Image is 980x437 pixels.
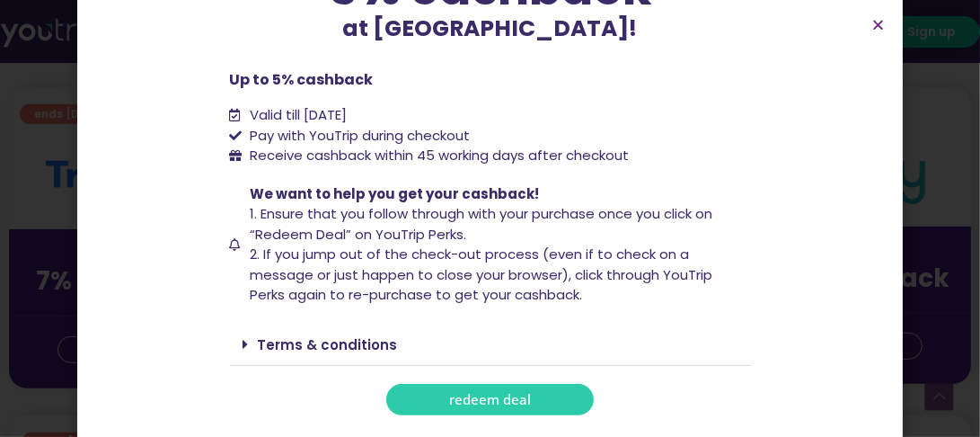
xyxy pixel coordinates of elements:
div: Terms & conditions [230,324,751,366]
span: 2. If you jump out of the check-out process (even if to check on a message or just happen to clos... [250,245,712,304]
p: at [GEOGRAPHIC_DATA]! [230,12,751,46]
a: redeem deal [386,384,594,415]
a: Close [871,18,885,31]
p: Up to 5% cashback [230,69,751,91]
a: Terms & conditions [258,335,398,354]
span: Pay with YouTrip during checkout [245,126,470,147]
span: redeem deal [449,393,531,406]
span: 1. Ensure that you follow through with your purchase once you click on “Redeem Deal” on YouTrip P... [250,204,712,244]
span: We want to help you get your cashback! [250,184,539,203]
span: Valid till [DATE] [245,105,347,126]
span: Receive cashback within 45 working days after checkout [245,146,629,166]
